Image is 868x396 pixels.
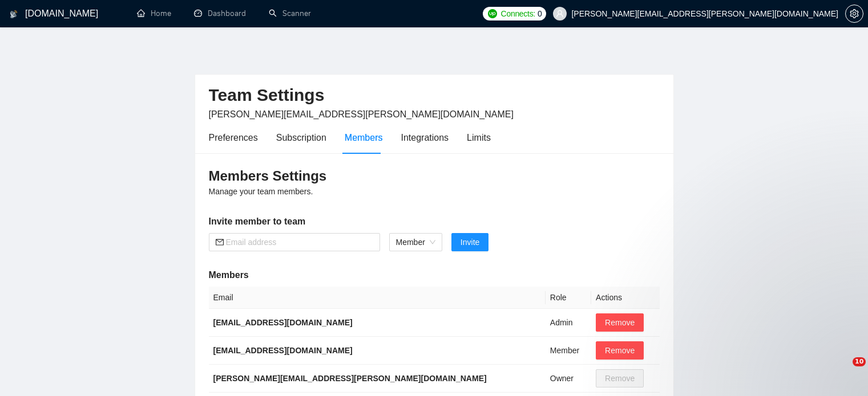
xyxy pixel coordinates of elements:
[209,167,660,185] h3: Members Settings
[396,234,435,251] span: Member
[546,287,591,309] th: Role
[209,287,546,309] th: Email
[461,236,479,248] span: Invite
[845,9,863,18] a: setting
[467,130,491,145] div: Limits
[213,346,353,355] b: [EMAIL_ADDRESS][DOMAIN_NAME]
[209,84,660,107] h2: Team Settings
[345,130,383,145] div: Members
[546,365,591,393] td: Owner
[137,9,171,18] a: homeHome
[591,287,659,309] th: Actions
[269,9,311,18] a: searchScanner
[538,7,542,20] span: 0
[209,215,660,228] h5: Invite member to team
[596,341,644,360] button: Remove
[845,5,863,23] button: setting
[605,316,635,329] span: Remove
[556,10,564,18] span: user
[829,357,857,385] iframe: Intercom live chat
[216,238,224,246] span: mail
[10,5,18,23] img: logo
[546,337,591,365] td: Member
[213,374,487,383] b: [PERSON_NAME][EMAIL_ADDRESS][PERSON_NAME][DOMAIN_NAME]
[596,313,644,332] button: Remove
[605,344,635,357] span: Remove
[226,236,373,248] input: Email address
[501,7,535,20] span: Connects:
[209,268,660,282] h5: Members
[194,9,246,18] a: dashboardDashboard
[401,130,449,145] div: Integrations
[853,357,866,366] span: 10
[546,309,591,337] td: Admin
[209,130,258,145] div: Preferences
[488,9,497,18] img: upwork-logo.png
[209,109,514,119] span: [PERSON_NAME][EMAIL_ADDRESS][PERSON_NAME][DOMAIN_NAME]
[451,233,488,251] button: Invite
[213,318,353,327] b: [EMAIL_ADDRESS][DOMAIN_NAME]
[209,187,313,196] span: Manage your team members.
[846,9,863,18] span: setting
[276,130,326,145] div: Subscription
